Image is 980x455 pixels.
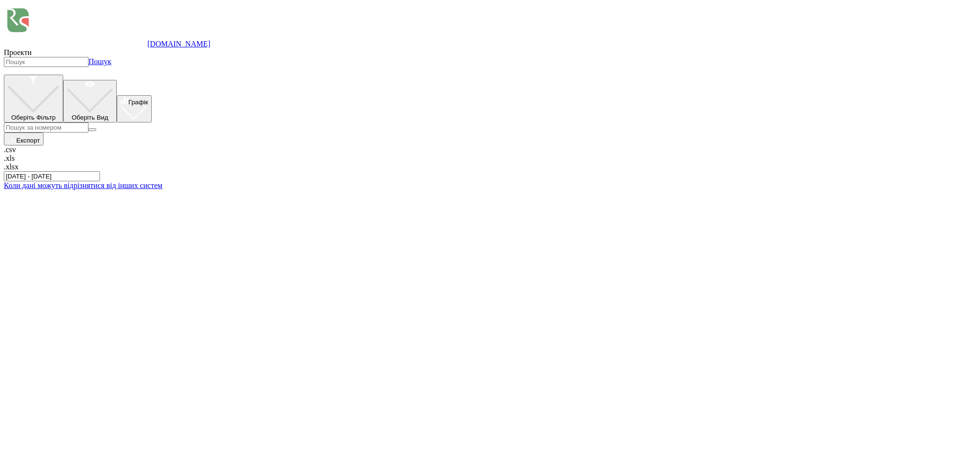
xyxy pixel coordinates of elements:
[4,181,162,189] a: Коли дані можуть відрізнятися вiд інших систем
[4,57,89,67] input: Пошук
[4,4,147,46] img: Ringostat logo
[89,57,111,66] a: Пошук
[11,114,56,121] span: Оберіть Фільтр
[117,95,152,123] button: Графік
[4,122,89,133] input: Пошук за номером
[4,133,44,145] button: Експорт
[4,154,15,162] span: .xls
[128,99,148,106] span: Графік
[4,163,19,171] span: .xlsx
[63,80,117,123] button: Оберіть Вид
[4,145,16,154] span: .csv
[4,48,976,57] div: Проекти
[4,75,63,122] button: Оберіть Фільтр
[147,40,211,48] a: [DOMAIN_NAME]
